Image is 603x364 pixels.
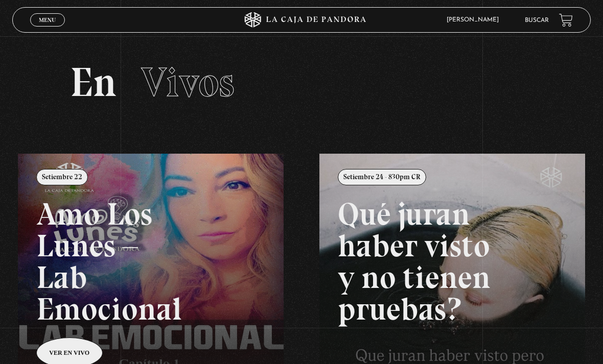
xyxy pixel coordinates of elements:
[36,26,60,33] span: Cerrar
[559,13,573,27] a: View your shopping cart
[442,17,509,23] span: [PERSON_NAME]
[141,58,235,107] span: Vivos
[70,62,533,103] h2: En
[525,17,549,23] a: Buscar
[39,17,56,23] span: Menu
